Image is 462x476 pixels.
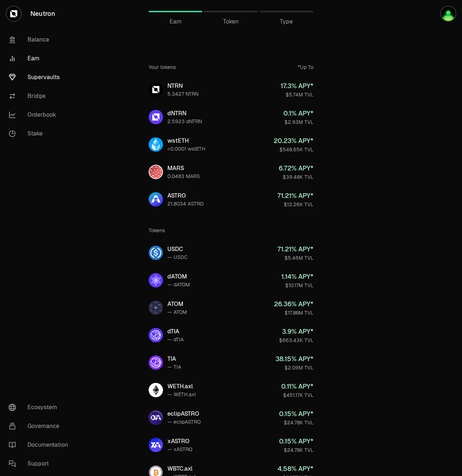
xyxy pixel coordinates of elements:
div: dTIA [167,327,184,336]
div: — xASTRO [167,446,192,453]
div: 71.21 % APY* [277,244,313,254]
img: xASTRO [149,438,163,452]
div: Tokens [149,227,165,234]
div: $13.26K TVL [277,201,313,208]
div: — TIA [167,363,181,371]
a: dATOMdATOM— dATOM1.14% APY*$10.17M TVL [143,267,319,293]
a: TIATIA— TIA38.15% APY*$2.09M TVL [143,350,319,376]
div: dNTRN [167,109,202,118]
a: USDCUSDC— USDC71.21% APY*$5.46M TVL [143,240,319,266]
div: $5.46M TVL [277,254,313,261]
div: Your tokens [149,64,176,71]
a: dTIAdTIA— dTIA3.9% APY*$663.43K TVL [143,322,319,348]
a: Supervaults [3,68,78,87]
span: Earn [170,17,181,26]
div: $5.74M TVL [281,91,313,98]
div: 6.72 % APY* [279,163,313,173]
img: dATOM [149,273,163,287]
div: $24.78K TVL [279,446,313,454]
img: TIA [149,355,163,370]
div: 5.3427 NTRN [167,90,198,98]
a: Stake [3,124,78,143]
div: $663.43K TVL [279,337,313,344]
img: NTRN [149,82,163,97]
a: Earn [149,3,202,20]
div: ASTRO [167,191,204,200]
div: WBTC.axl [167,464,196,473]
div: 4.58 % APY* [278,464,313,474]
div: xASTRO [167,437,192,446]
div: USDC [167,245,188,254]
img: dNTRN [149,110,163,124]
div: 0.0483 MARS [167,173,200,180]
div: *Up To [298,64,313,71]
a: Earn [3,49,78,68]
a: Support [3,454,78,473]
div: 20.23 % APY* [274,136,313,146]
img: wstETH [149,137,163,152]
div: eclipASTRO [167,410,201,418]
a: ATOMATOM— ATOM26.36% APY*$17.88M TVL [143,295,319,321]
div: 26.36 % APY* [274,299,313,309]
a: Orderbook [3,105,78,124]
div: — dTIA [167,336,184,343]
div: 21.8034 ASTRO [167,200,204,207]
div: MARS [167,164,200,173]
div: — dATOM [167,281,190,288]
div: NTRN [167,82,198,90]
div: $548.65K TVL [274,146,313,153]
div: — ATOM [167,308,187,316]
div: $39.48K TVL [279,173,313,181]
a: Documentation [3,436,78,454]
div: 17.3 % APY* [281,81,313,91]
div: 38.15 % APY* [275,354,313,364]
div: 0.15 % APY* [279,409,313,419]
a: xASTROxASTRO— xASTRO0.15% APY*$24.78K TVL [143,432,319,458]
div: $2.93M TVL [283,118,313,126]
a: Governance [3,417,78,436]
div: 0.1 % APY* [283,108,313,118]
span: Token [223,17,239,26]
img: dTIA [149,328,163,342]
div: wstETH [167,137,205,145]
img: Jay Keplr [441,7,455,21]
a: Ecosystem [3,398,78,417]
div: dATOM [167,272,190,281]
div: $451.17K TVL [281,391,313,399]
div: $2.09M TVL [275,364,313,371]
div: 71.21 % APY* [277,191,313,201]
img: MARS [149,165,163,179]
div: — WETH.axl [167,391,196,398]
img: ASTRO [149,192,163,207]
div: 3.9 % APY* [279,326,313,337]
img: USDC [149,246,163,260]
div: $10.17M TVL [281,282,313,289]
div: 0.15 % APY* [279,436,313,446]
img: WETH.axl [149,383,163,397]
div: $17.88M TVL [274,309,313,316]
a: wstETHwstETH<0.0001 wstETH20.23% APY*$548.65K TVL [143,131,319,157]
img: ATOM [149,300,163,315]
a: dNTRNdNTRN2.5923 dNTRN0.1% APY*$2.93M TVL [143,104,319,130]
a: eclipASTROeclipASTRO— eclipASTRO0.15% APY*$24.78K TVL [143,404,319,430]
a: Bridge [3,87,78,105]
a: Balance [3,30,78,49]
div: — eclipASTRO [167,418,201,425]
div: — USDC [167,254,188,261]
div: <0.0001 wstETH [167,145,205,152]
span: Type [280,17,293,26]
div: 2.5923 dNTRN [167,118,202,125]
a: WETH.axlWETH.axl— WETH.axl0.11% APY*$451.17K TVL [143,377,319,403]
div: ATOM [167,300,187,308]
div: TIA [167,355,181,363]
div: 1.14 % APY* [281,272,313,282]
a: ASTROASTRO21.8034 ASTRO71.21% APY*$13.26K TVL [143,186,319,212]
div: 0.11 % APY* [281,381,313,391]
a: MARSMARS0.0483 MARS6.72% APY*$39.48K TVL [143,159,319,185]
a: NTRNNTRN5.3427 NTRN17.3% APY*$5.74M TVL [143,77,319,103]
div: WETH.axl [167,382,196,391]
img: eclipASTRO [149,410,163,425]
div: $24.78K TVL [279,419,313,426]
